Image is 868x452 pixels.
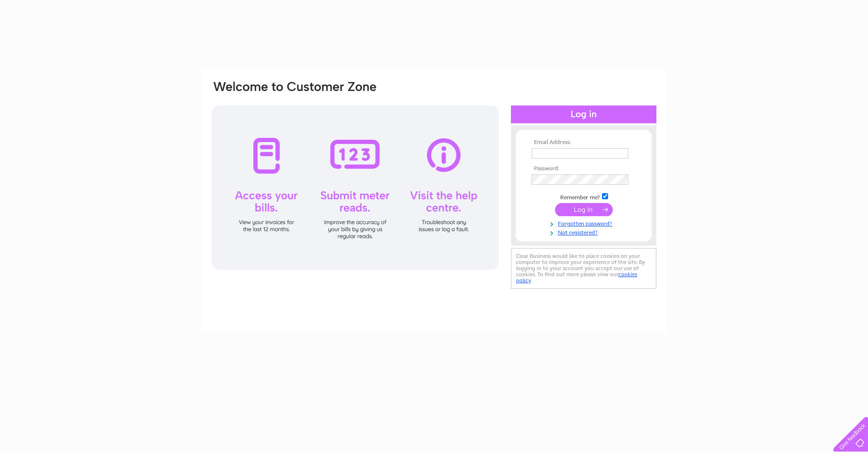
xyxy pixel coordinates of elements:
div: Clear Business would like to place cookies on your computer to improve your experience of the sit... [511,248,656,289]
a: Not registered? [532,227,638,236]
th: Email Address: [529,139,638,146]
th: Password: [529,166,638,172]
input: Submit [555,203,613,216]
a: Forgotten password? [532,218,638,227]
td: Remember me? [529,192,638,201]
a: cookies policy [516,271,637,284]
